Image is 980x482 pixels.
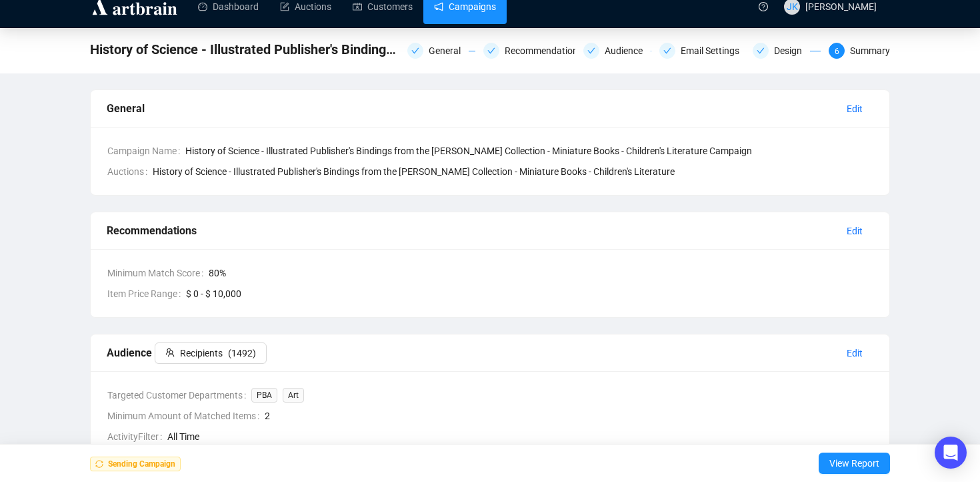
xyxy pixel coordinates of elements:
[265,409,873,423] span: 2
[759,2,768,11] span: question-circle
[186,286,873,301] span: $ 0 - $ 10,000
[411,47,419,55] span: check
[107,346,267,359] span: Audience
[90,39,399,60] span: History of Science - Illustrated Publisher's Bindings from the Morris-Levin Collection - Miniatur...
[836,220,873,242] button: Edit
[483,43,575,59] div: Recommendations
[850,43,890,59] div: Summary
[847,224,863,238] span: Edit
[407,43,475,59] div: General
[487,47,495,55] span: check
[107,388,251,403] span: Targeted Customer Departments
[681,43,747,59] div: Email Settings
[753,43,821,59] div: Design
[107,409,265,423] span: Minimum Amount of Matched Items
[251,388,277,403] span: PBA
[935,437,967,469] div: Open Intercom Messenger
[836,342,873,364] button: Edit
[836,98,873,119] button: Edit
[805,1,877,12] span: [PERSON_NAME]
[107,100,836,117] div: General
[605,43,651,59] div: Audience
[180,346,223,360] span: Recipients
[95,460,103,468] span: sync
[819,453,890,474] button: View Report
[847,346,863,360] span: Edit
[505,43,591,59] div: Recommendations
[829,445,879,482] span: View Report
[583,43,651,59] div: Audience
[165,348,175,357] span: team
[107,286,186,301] span: Item Price Range
[847,101,863,116] span: Edit
[209,266,873,280] span: 80 %
[757,47,765,55] span: check
[659,43,745,59] div: Email Settings
[107,266,209,280] span: Minimum Match Score
[835,47,839,56] span: 6
[107,222,836,239] div: Recommendations
[155,342,267,364] button: Recipients(1492)
[829,43,890,59] div: 6Summary
[228,346,256,360] span: ( 1492 )
[663,47,671,55] span: check
[774,43,810,59] div: Design
[283,388,304,403] span: Art
[107,164,153,179] span: Auctions
[153,164,675,179] span: History of Science - Illustrated Publisher's Bindings from the [PERSON_NAME] Collection - Miniatu...
[108,459,175,469] strong: Sending Campaign
[587,47,595,55] span: check
[107,144,185,158] span: Campaign Name
[107,429,167,444] span: ActivityFilter
[167,429,873,444] span: All Time
[185,144,873,158] span: History of Science - Illustrated Publisher's Bindings from the [PERSON_NAME] Collection - Miniatu...
[429,43,469,59] div: General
